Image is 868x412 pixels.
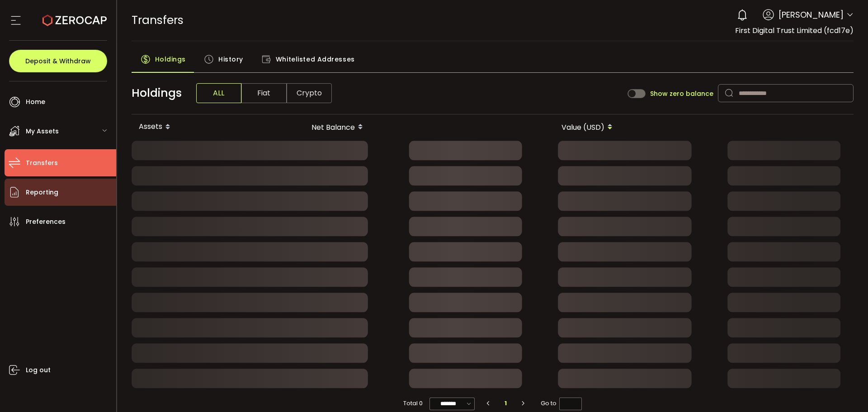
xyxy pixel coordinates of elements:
[287,83,332,103] span: Crypto
[245,119,370,135] div: Net Balance
[155,50,186,68] span: Holdings
[650,90,713,97] span: Show zero balance
[25,58,91,64] span: Deposit & Withdraw
[132,119,245,135] div: Assets
[735,25,854,36] span: First Digital Trust Limited (fcd17e)
[495,119,620,135] div: Value (USD)
[26,215,66,228] span: Preferences
[26,364,51,377] span: Log out
[823,369,868,412] iframe: Chat Widget
[403,397,423,410] span: Total 0
[498,397,514,410] li: 1
[26,95,45,109] span: Home
[241,83,287,103] span: Fiat
[276,50,355,68] span: Whitelisted Addresses
[132,12,184,28] span: Transfers
[196,83,241,103] span: ALL
[26,186,58,199] span: Reporting
[26,125,59,138] span: My Assets
[132,85,182,102] span: Holdings
[9,50,107,72] button: Deposit & Withdraw
[218,50,243,68] span: History
[541,397,582,410] span: Go to
[26,156,58,170] span: Transfers
[778,9,844,21] span: [PERSON_NAME]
